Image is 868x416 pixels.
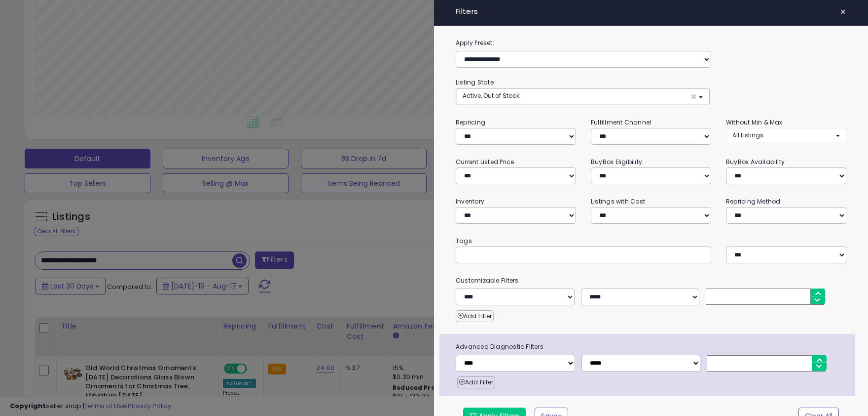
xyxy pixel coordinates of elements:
button: All Listings [726,128,846,142]
span: All Listings [732,131,763,139]
button: × [836,5,850,19]
span: × [840,5,846,19]
small: Without Min & Max [726,118,783,126]
button: Add Filter [456,310,494,322]
button: Add Filter [457,376,495,388]
span: Advanced Diagnostic Filters [448,341,855,352]
small: Customizable Filters [448,275,854,286]
small: Repricing [456,118,485,126]
small: BuyBox Eligibility [591,158,642,166]
button: Active, Out of Stock × [456,88,709,105]
small: Inventory [456,197,484,206]
span: × [690,91,697,102]
small: Listings with Cost [591,197,645,206]
h4: Filters [456,7,846,16]
small: BuyBox Availability [726,158,785,166]
small: Repricing Method [726,197,781,206]
span: Active, Out of Stock [463,91,519,100]
small: Fulfillment Channel [591,118,651,126]
small: Listing State [456,78,494,86]
label: Apply Preset: [448,38,854,48]
small: Current Listed Price [456,158,514,166]
small: Tags [448,236,854,247]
